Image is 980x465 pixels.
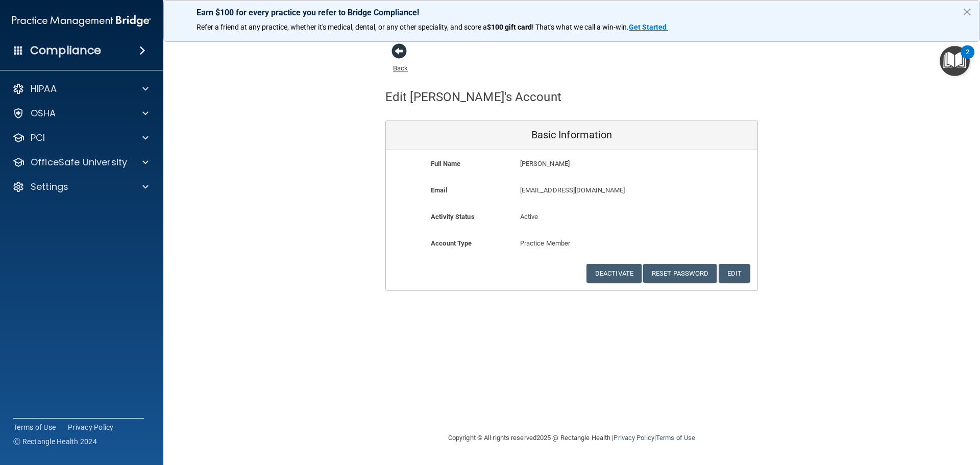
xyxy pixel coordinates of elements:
[520,237,624,250] p: Practice Member
[31,107,56,119] p: OSHA
[966,52,969,65] div: 2
[12,181,149,193] a: Settings
[13,436,97,447] span: Ⓒ Rectangle Health 2024
[520,184,683,197] p: [EMAIL_ADDRESS][DOMAIN_NAME]
[31,132,45,144] p: PCI
[629,23,668,31] a: Get Started
[31,83,57,95] p: HIPAA
[629,23,667,31] strong: Get Started
[431,239,472,247] b: Account Type
[719,264,750,283] button: Edit
[30,43,101,58] h4: Compliance
[643,264,717,283] button: Reset Password
[385,90,561,104] h4: Edit [PERSON_NAME]'s Account
[614,434,654,442] a: Privacy Policy
[962,4,972,20] button: Close
[520,158,683,170] p: [PERSON_NAME]
[197,23,487,31] span: Refer a friend at any practice, whether it's medical, dental, or any other speciality, and score a
[431,186,447,194] b: Email
[385,422,758,454] div: Copyright © All rights reserved 2025 @ Rectangle Health | |
[31,156,127,168] p: OfficeSafe University
[197,8,947,17] p: Earn $100 for every practice you refer to Bridge Compliance!
[431,160,460,167] b: Full Name
[656,434,695,442] a: Terms of Use
[520,211,624,223] p: Active
[532,23,629,31] span: ! That's what we call a win-win.
[13,422,56,432] a: Terms of Use
[386,120,757,150] div: Basic Information
[393,52,408,72] a: Back
[31,181,68,193] p: Settings
[586,264,642,283] button: Deactivate
[431,213,475,221] b: Activity Status
[487,23,532,31] strong: $100 gift card
[940,46,970,76] button: Open Resource Center, 2 new notifications
[12,132,149,144] a: PCI
[68,422,114,432] a: Privacy Policy
[12,107,149,119] a: OSHA
[12,83,149,95] a: HIPAA
[12,156,149,168] a: OfficeSafe University
[12,11,151,31] img: PMB logo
